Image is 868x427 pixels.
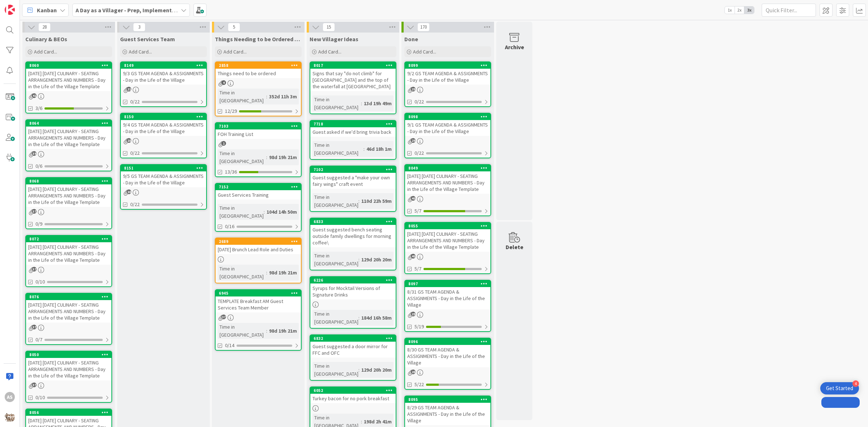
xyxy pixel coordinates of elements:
a: 6226Syrups for Mocktail Versions of Signature DrinksTime in [GEOGRAPHIC_DATA]:184d 16h 58m [310,276,396,329]
div: Time in [GEOGRAPHIC_DATA] [312,193,358,209]
span: Done [404,35,418,43]
div: Time in [GEOGRAPHIC_DATA] [218,265,266,281]
div: AS [5,392,15,402]
div: 98d 19h 21m [267,153,299,161]
a: 7152Guest Services TrainingTime in [GEOGRAPHIC_DATA]:104d 14h 50m0/16 [215,183,302,232]
span: 28 [411,370,416,374]
a: 2858Things need to be orderedTime in [GEOGRAPHIC_DATA]:352d 11h 3m12/29 [215,61,302,116]
div: Time in [GEOGRAPHIC_DATA] [312,310,358,326]
a: 2689[DATE] Brunch Lead Role and DutiesTime in [GEOGRAPHIC_DATA]:98d 19h 21m [215,238,302,283]
div: 8/30 GS TEAM AGENDA & ASSIGNMENTS - Day in the Life of the Village [405,345,490,367]
div: 8149 [121,62,206,69]
div: 8/29 GS TEAM AGENDA & ASSIGNMENTS - Day in the Life of the Village [405,403,490,425]
div: 8096 [408,339,490,344]
a: 80999/2 GS TEAM AGENDA & ASSIGNMENTS - Day in the Life of the Village0/22 [404,61,491,107]
div: 8076 [26,294,111,300]
span: 37 [32,209,37,214]
a: 7718Guest asked if we'd bring trivia backTime in [GEOGRAPHIC_DATA]:46d 18h 1m [310,120,396,160]
div: [DATE] [DATE] CULINARY - SEATING ARRANGEMENTS AND NUMBERS - Day in the Life of the Village Template [26,69,111,91]
img: Visit kanbanzone.com [5,5,15,15]
div: 6945 [219,291,301,296]
a: 8049[DATE] [DATE] CULINARY - SEATING ARRANGEMENTS AND NUMBERS - Day in the Life of the Village Te... [404,164,491,216]
div: Get Started [826,385,853,392]
a: 6833Guest suggested bench seating outside family dwellings for morning coffee\Time in [GEOGRAPHIC... [310,218,396,270]
div: 8068[DATE] [DATE] CULINARY - SEATING ARRANGEMENTS AND NUMBERS - Day in the Life of the Village Te... [26,178,111,207]
div: 8064[DATE] [DATE] CULINARY - SEATING ARRANGEMENTS AND NUMBERS - Day in the Life of the Village Te... [26,120,111,149]
div: 7102 [310,166,396,173]
span: : [363,145,365,153]
div: 7102Guest suggested a "make your own fairy wings" craft event [310,166,396,189]
div: Time in [GEOGRAPHIC_DATA] [312,141,363,157]
div: 7103FOH Training List [216,123,301,139]
div: 8098 [408,114,490,119]
div: Syrups for Mocktail Versions of Signature Drinks [310,283,396,299]
span: 5/7 [414,207,421,215]
span: Add Card... [413,48,436,55]
div: 81519/5 GS TEAM AGENDA & ASSIGNMENTS - Day in the Life of the Village [121,165,206,187]
span: 28 [38,23,51,31]
div: Archive [505,43,524,51]
div: 7152 [216,184,301,190]
span: 0/22 [130,98,140,106]
span: 3/6 [35,104,42,112]
span: 37 [32,325,37,329]
div: 6226Syrups for Mocktail Versions of Signature Drinks [310,277,396,299]
a: 81519/5 GS TEAM AGENDA & ASSIGNMENTS - Day in the Life of the Village0/22 [120,164,207,210]
span: 3x [744,7,754,14]
div: Turkey bacon for no pork breakfast [310,394,396,403]
div: 8060 [29,63,111,68]
div: 7102 [314,167,396,172]
span: 3 [133,23,145,31]
a: 8017Signs that say "do not climb" for [GEOGRAPHIC_DATA] and the top of the waterfall at [GEOGRAPH... [310,61,396,114]
div: 6226 [310,277,396,283]
div: 6833 [314,219,396,224]
div: 8150 [121,114,206,120]
div: [DATE] [DATE] CULINARY - SEATING ARRANGEMENTS AND NUMBERS - Day in the Life of the Village Template [405,229,490,252]
span: 39 [32,151,37,156]
div: Time in [GEOGRAPHIC_DATA] [218,204,264,220]
div: 81499/3 GS TEAM AGENDA & ASSIGNMENTS - Day in the Life of the Village [121,62,206,85]
span: : [358,366,359,374]
div: 8150 [124,114,206,119]
div: TEMPLATE Breakfast AM Guest Services Team Member [216,296,301,312]
div: 46d 18h 1m [365,145,393,153]
a: 81499/3 GS TEAM AGENDA & ASSIGNMENTS - Day in the Life of the Village0/22 [120,61,207,107]
span: 4 [221,80,226,85]
div: 8049[DATE] [DATE] CULINARY - SEATING ARRANGEMENTS AND NUMBERS - Day in the Life of the Village Te... [405,165,490,194]
div: Guest suggested a "make your own fairy wings" craft event [310,173,396,189]
span: 5/7 [414,265,421,273]
div: 8095 [405,396,490,403]
div: 8072[DATE] [DATE] CULINARY - SEATING ARRANGEMENTS AND NUMBERS - Day in the Life of the Village Te... [26,236,111,265]
div: 8050[DATE] [DATE] CULINARY - SEATING ARRANGEMENTS AND NUMBERS - Day in the Life of the Village Te... [26,351,111,380]
div: 7152Guest Services Training [216,184,301,200]
div: 6226 [314,278,396,283]
span: : [358,256,359,264]
div: 98d 19h 21m [267,327,299,335]
span: : [361,99,362,107]
div: 9/5 GS TEAM AGENDA & ASSIGNMENTS - Day in the Life of the Village [121,171,206,187]
a: 8064[DATE] [DATE] CULINARY - SEATING ARRANGEMENTS AND NUMBERS - Day in the Life of the Village Te... [25,119,112,171]
span: 18 [127,189,131,194]
div: Time in [GEOGRAPHIC_DATA] [218,89,266,104]
span: Kanban [37,6,57,14]
a: 8050[DATE] [DATE] CULINARY - SEATING ARRANGEMENTS AND NUMBERS - Day in the Life of the Village Te... [25,351,112,403]
div: 98d 19h 21m [267,269,299,277]
div: 352d 11h 3m [267,93,299,101]
div: Time in [GEOGRAPHIC_DATA] [218,323,266,339]
span: Things Needing to be Ordered - PUT IN CARD, Don't make new card [215,35,302,43]
div: Guest Services Training [216,190,301,200]
div: Things need to be ordered [216,69,301,78]
div: Guest suggested a door mirror for FFC and OFC [310,342,396,358]
span: 0/10 [35,394,45,401]
span: 0/7 [35,336,42,343]
div: 7103 [216,123,301,129]
div: 7152 [219,184,301,189]
div: 8017Signs that say "do not climb" for [GEOGRAPHIC_DATA] and the top of the waterfall at [GEOGRAPH... [310,62,396,91]
div: 6833 [310,218,396,225]
div: Guest suggested bench seating outside family dwellings for morning coffee\ [310,225,396,247]
span: : [266,93,267,101]
span: 1x [725,7,735,14]
div: 8055 [405,223,490,229]
a: 8076[DATE] [DATE] CULINARY - SEATING ARRANGEMENTS AND NUMBERS - Day in the Life of the Village Te... [25,293,112,345]
span: 0/22 [130,149,140,157]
